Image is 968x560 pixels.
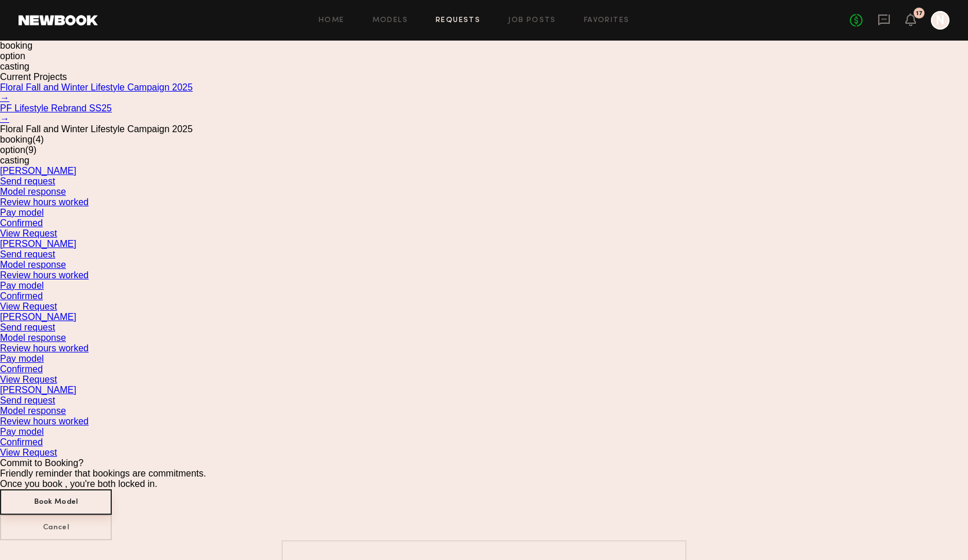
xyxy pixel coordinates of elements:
[372,17,408,24] a: Models
[436,17,480,24] a: Requests
[916,10,923,17] div: 17
[931,11,949,30] a: N
[319,17,345,24] a: Home
[32,134,44,144] span: (4)
[25,145,37,155] span: (9)
[508,17,556,24] a: Job Posts
[584,17,630,24] a: Favorites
